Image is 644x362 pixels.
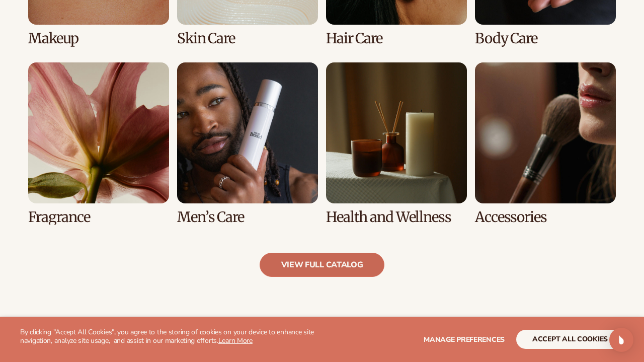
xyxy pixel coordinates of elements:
button: Manage preferences [424,330,505,349]
div: 6 / 8 [177,62,318,225]
div: 7 / 8 [326,62,467,225]
h3: Skin Care [177,31,318,46]
h3: Hair Care [326,31,467,46]
div: 5 / 8 [28,62,169,225]
h3: Body Care [475,31,616,46]
div: Open Intercom Messenger [609,328,633,352]
div: 8 / 8 [475,62,616,225]
a: Learn More [218,336,253,345]
button: accept all cookies [516,330,624,349]
a: view full catalog [260,253,385,277]
h3: Makeup [28,31,169,46]
p: By clicking "Accept All Cookies", you agree to the storing of cookies on your device to enhance s... [20,328,322,345]
span: Manage preferences [424,335,505,344]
